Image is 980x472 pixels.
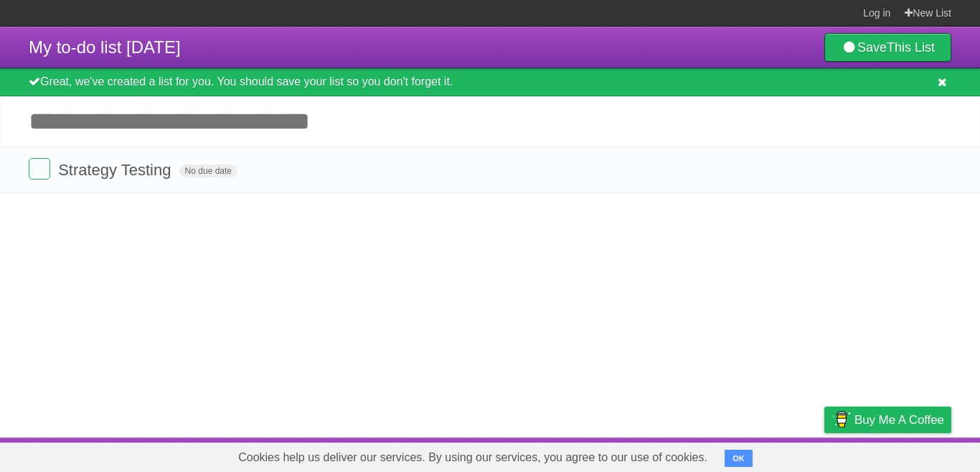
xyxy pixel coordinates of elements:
[887,40,935,55] b: This List
[725,450,753,467] button: OK
[757,441,788,468] a: Terms
[854,407,944,432] span: Buy me a coffee
[861,441,951,468] a: Suggest a feature
[58,161,174,179] span: Strategy Testing
[29,37,181,57] span: My to-do list [DATE]
[831,407,851,432] img: Buy me a coffee
[824,407,951,433] a: Buy me a coffee
[681,441,739,468] a: Developers
[179,165,237,177] span: No due date
[806,441,843,468] a: Privacy
[633,441,664,468] a: About
[224,443,722,472] span: Cookies help us deliver our services. By using our services, you agree to our use of cookies.
[824,33,951,62] a: SaveThis List
[29,158,50,180] label: Done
